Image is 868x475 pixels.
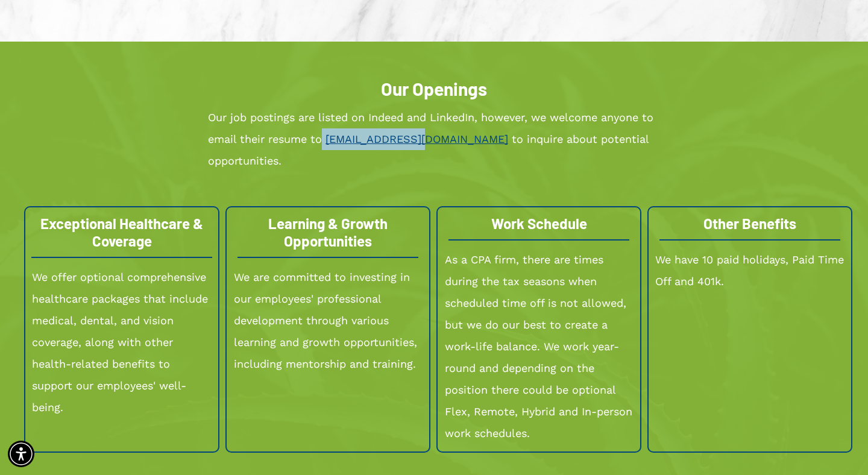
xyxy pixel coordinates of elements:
span: Learning & Growth Opportunities [268,215,388,250]
div: Accessibility Menu [8,441,34,467]
span: Our job postings are listed on Indeed and LinkedIn, however, we welcome anyone to email their res... [208,111,653,145]
a: [EMAIL_ADDRESS][DOMAIN_NAME] [325,133,508,145]
span: We offer optional comprehensive healthcare packages that include medical, dental, and vision cove... [32,271,208,414]
span: We are committed to investing in our employees' professional development through various learning... [234,271,417,370]
span: Work Schedule [491,215,587,232]
span: We have 10 paid holidays, Paid Time Off and 401k. [655,253,844,288]
span: to inquire about potential opportunities. [208,133,649,167]
span: Our Openings [381,78,487,99]
span: As a CPA firm, there are times during the tax seasons when scheduled time off is not allowed, but... [445,253,632,439]
span: Other Benefits [703,215,796,232]
span: Exceptional Healthcare & Coverage [40,215,203,250]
